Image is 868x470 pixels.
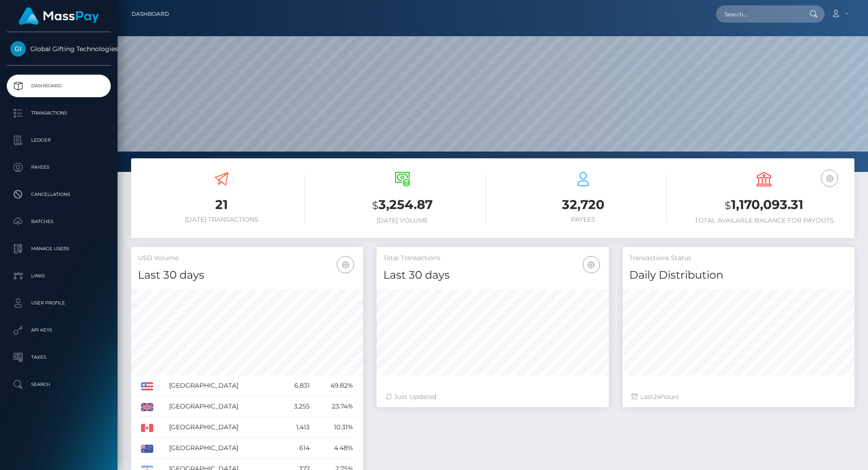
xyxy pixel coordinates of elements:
[19,7,99,25] img: MassPay Logo
[10,242,107,256] p: Manage Users
[7,210,111,233] a: Batches
[7,346,111,369] a: Taxes
[725,199,731,212] small: $
[7,319,111,342] a: API Keys
[7,237,111,260] a: Manage Users
[10,269,107,283] p: Links
[141,424,153,432] img: CA.png
[166,438,279,459] td: [GEOGRAPHIC_DATA]
[141,445,153,453] img: AU.png
[166,375,279,396] td: [GEOGRAPHIC_DATA]
[313,438,356,459] td: 4.48%
[7,183,111,206] a: Cancellations
[138,267,356,283] h4: Last 30 days
[279,375,313,396] td: 6,831
[7,129,111,152] a: Ledger
[386,392,599,402] div: Just Updated
[319,196,486,214] h3: 3,254.87
[383,254,602,263] h5: Total Transactions
[166,417,279,438] td: [GEOGRAPHIC_DATA]
[138,254,356,263] h5: USD Volume
[10,133,107,147] p: Ledger
[10,161,107,174] p: Payees
[141,382,153,390] img: US.png
[166,396,279,417] td: [GEOGRAPHIC_DATA]
[500,196,667,214] h3: 32,720
[383,267,602,283] h4: Last 30 days
[138,196,305,214] h3: 21
[10,188,107,201] p: Cancellations
[7,373,111,396] a: Search
[313,396,356,417] td: 23.74%
[500,216,667,223] h6: Payees
[7,265,111,287] a: Links
[10,378,107,391] p: Search
[629,267,848,283] h4: Daily Distribution
[10,215,107,228] p: Batches
[653,393,661,401] span: 24
[10,41,26,57] img: Global Gifting Technologies Inc
[372,199,378,212] small: $
[10,106,107,120] p: Transactions
[7,156,111,179] a: Payees
[7,75,111,97] a: Dashboard
[629,254,848,263] h5: Transactions Status
[7,292,111,314] a: User Profile
[10,323,107,337] p: API Keys
[313,375,356,396] td: 49.82%
[632,392,845,402] div: Last hours
[10,79,107,93] p: Dashboard
[279,417,313,438] td: 1,413
[716,5,801,23] input: Search...
[132,5,169,24] a: Dashboard
[141,403,153,411] img: GB.png
[319,217,486,224] h6: [DATE] Volume
[138,216,305,223] h6: [DATE] Transactions
[7,102,111,124] a: Transactions
[279,438,313,459] td: 614
[680,196,848,214] h3: 1,170,093.31
[10,296,107,310] p: User Profile
[10,351,107,364] p: Taxes
[279,396,313,417] td: 3,255
[7,45,111,53] span: Global Gifting Technologies Inc
[313,417,356,438] td: 10.31%
[680,217,848,224] h6: Total Available Balance for Payouts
